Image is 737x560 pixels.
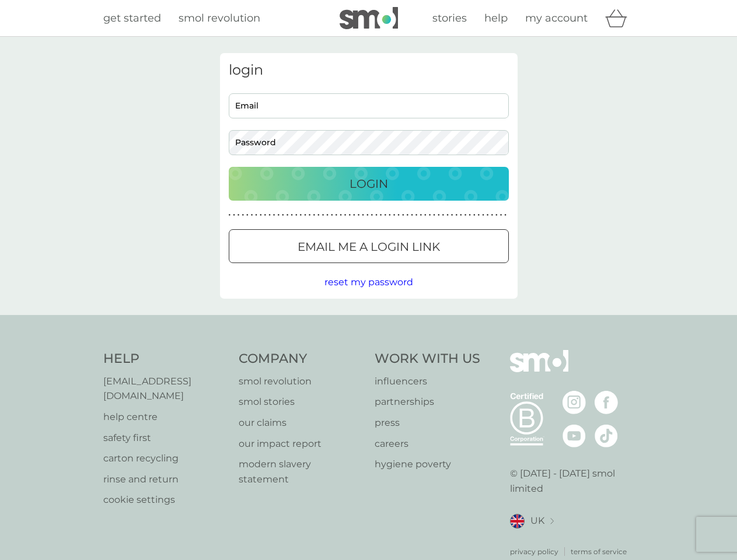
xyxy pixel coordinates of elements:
[484,12,508,24] span: help
[438,212,440,218] p: ●
[473,212,476,218] p: ●
[295,212,298,218] p: ●
[255,212,257,218] p: ●
[525,12,588,24] span: my account
[344,212,347,218] p: ●
[407,212,409,218] p: ●
[229,212,231,218] p: ●
[530,513,544,528] span: UK
[287,212,289,218] p: ●
[478,212,480,218] p: ●
[420,212,422,218] p: ●
[375,212,378,218] p: ●
[233,212,235,218] p: ●
[571,546,627,557] a: terms of service
[229,229,509,263] button: Email me a login link
[595,391,618,414] img: visit the smol Facebook page
[350,174,388,193] p: Login
[484,10,508,27] a: help
[324,275,413,290] button: reset my password
[375,374,480,389] a: influencers
[239,394,363,409] a: smol stories
[239,350,363,368] h4: Company
[510,466,634,496] p: © [DATE] - [DATE] smol limited
[491,212,493,218] p: ●
[433,212,435,218] p: ●
[442,212,445,218] p: ●
[313,212,315,218] p: ●
[239,457,363,487] a: modern slavery statement
[469,212,471,218] p: ●
[550,518,554,524] img: select a new location
[304,212,306,218] p: ●
[375,457,480,472] a: hygiene poverty
[103,430,228,446] p: safety first
[103,12,161,24] span: get started
[495,212,498,218] p: ●
[103,409,228,425] a: help centre
[389,212,391,218] p: ●
[103,472,228,487] a: rinse and return
[268,212,271,218] p: ●
[525,10,588,27] a: my account
[563,424,586,447] img: visit the smol Youtube page
[229,167,509,201] button: Login
[282,212,284,218] p: ●
[375,394,480,409] p: partnerships
[298,237,440,256] p: Email me a login link
[358,212,360,218] p: ●
[291,212,293,218] p: ●
[260,212,262,218] p: ●
[375,350,480,368] h4: Work With Us
[103,451,228,466] p: carton recycling
[455,212,457,218] p: ●
[393,212,396,218] p: ●
[451,212,453,218] p: ●
[340,212,342,218] p: ●
[348,212,351,218] p: ●
[460,212,462,218] p: ●
[446,212,449,218] p: ●
[239,436,363,452] p: our impact report
[362,212,364,218] p: ●
[229,62,509,79] h3: login
[340,7,398,29] img: smol
[397,212,400,218] p: ●
[251,212,253,218] p: ●
[331,212,333,218] p: ●
[375,415,480,430] a: press
[411,212,413,218] p: ●
[103,492,228,508] a: cookie settings
[317,212,320,218] p: ●
[273,212,275,218] p: ●
[429,212,431,218] p: ●
[322,212,324,218] p: ●
[326,212,329,218] p: ●
[605,6,634,30] div: basket
[309,212,311,218] p: ●
[300,212,302,218] p: ●
[353,212,355,218] p: ●
[277,212,280,218] p: ●
[504,212,507,218] p: ●
[510,546,558,557] a: privacy policy
[239,374,363,389] p: smol revolution
[432,12,467,24] span: stories
[510,514,525,528] img: UK flag
[563,391,586,414] img: visit the smol Instagram page
[424,212,427,218] p: ●
[239,415,363,430] a: our claims
[482,212,484,218] p: ●
[103,10,161,27] a: get started
[237,212,240,218] p: ●
[380,212,382,218] p: ●
[375,436,480,452] p: careers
